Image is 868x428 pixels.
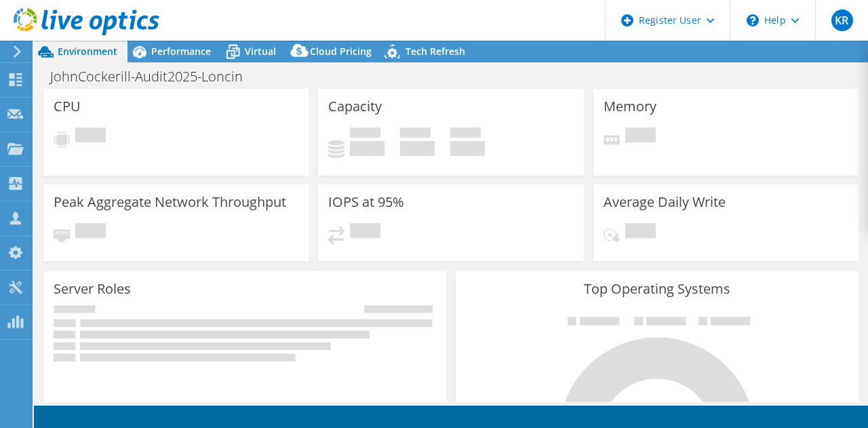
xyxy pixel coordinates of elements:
h3: Peak Aggregate Network Throughput [54,195,286,210]
span: Cloud Pricing [310,45,372,58]
h4: 0 GiB [450,141,485,156]
h4: 0 GiB [400,141,435,156]
span: Total [450,128,481,141]
h3: Server Roles [54,281,131,296]
span: Used [350,128,380,141]
h3: Top Operating Systems [466,281,848,296]
h3: CPU [54,99,81,114]
h3: Capacity [328,99,382,114]
span: Virtual [245,45,276,58]
h3: IOPS at 95% [328,195,404,210]
h3: Average Daily Write [604,195,726,210]
span: Performance [151,45,211,58]
span: Pending [75,128,106,146]
span: Pending [625,223,656,241]
span: Pending [75,223,106,241]
span: Tech Refresh [406,45,465,58]
span: Free [400,128,431,141]
span: Pending [625,128,656,146]
svg: \n [747,14,759,26]
span: KR [831,9,853,31]
h1: JohnCockerill-Audit2025-Loncin [44,69,264,84]
span: Environment [58,45,117,58]
span: Pending [350,223,380,241]
h4: 0 GiB [350,141,384,156]
h3: Memory [604,99,656,114]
